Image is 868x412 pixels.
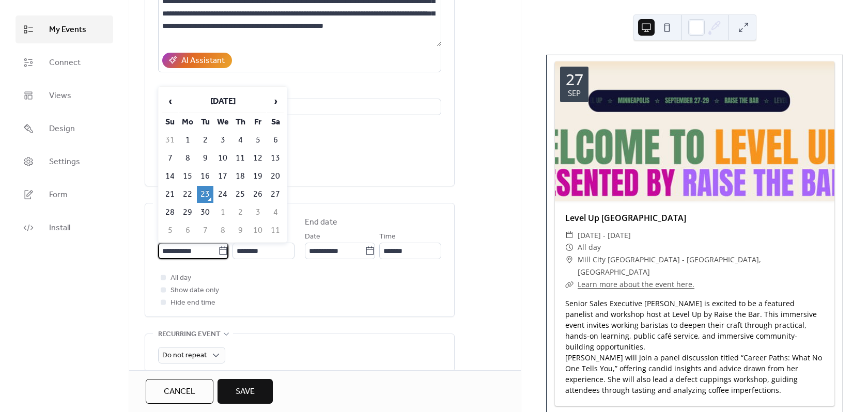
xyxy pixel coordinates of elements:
th: Sa [267,114,284,131]
div: AI Assistant [181,55,225,67]
td: 5 [250,132,266,149]
td: 3 [250,204,266,221]
a: Settings [16,148,113,176]
td: 29 [179,204,196,221]
td: 26 [250,186,266,203]
span: Do not repeat [162,348,207,362]
span: All day [171,272,191,284]
span: Hide end time [171,297,215,309]
span: Recurring event [158,328,221,341]
span: Save [236,386,255,398]
td: 22 [179,186,196,203]
span: Settings [49,156,80,168]
a: My Events [16,15,113,43]
td: 1 [179,132,196,149]
td: 2 [232,204,249,221]
div: ​ [565,253,574,266]
span: Connect [49,57,81,69]
div: Sep [568,89,581,97]
a: Install [16,214,113,242]
td: 24 [214,186,231,203]
span: Cancel [164,386,195,398]
td: 10 [250,222,266,239]
span: My Events [49,24,86,36]
span: All day [578,241,601,253]
td: 25 [232,186,249,203]
td: 6 [267,132,284,149]
th: Su [162,114,178,131]
td: 11 [267,222,284,239]
td: 3 [214,132,231,149]
td: 7 [197,222,213,239]
td: 19 [250,168,266,185]
a: Design [16,115,113,142]
td: 2 [197,132,213,149]
td: 16 [197,168,213,185]
a: Form [16,181,113,209]
th: Tu [197,114,213,131]
span: Time [379,231,396,243]
span: › [268,91,283,112]
div: ​ [565,229,574,242]
span: Date [305,231,320,243]
td: 10 [214,150,231,167]
span: [DATE] - [DATE] [578,229,631,242]
td: 11 [232,150,249,167]
td: 23 [197,186,213,203]
td: 21 [162,186,178,203]
td: 4 [232,132,249,149]
td: 13 [267,150,284,167]
button: Cancel [146,379,213,404]
th: [DATE] [179,90,266,113]
div: 27 [566,72,583,87]
span: Form [49,189,68,201]
td: 8 [214,222,231,239]
span: Install [49,222,70,234]
button: Save [218,379,273,404]
td: 4 [267,204,284,221]
td: 18 [232,168,249,185]
a: Learn more about the event here. [578,279,694,289]
a: Views [16,82,113,109]
span: ‹ [162,91,178,112]
td: 9 [232,222,249,239]
th: Th [232,114,249,131]
a: Connect [16,49,113,76]
td: 20 [267,168,284,185]
td: 17 [214,168,231,185]
button: AI Assistant [162,53,232,68]
span: Show date only [171,284,219,297]
td: 1 [214,204,231,221]
span: Views [49,90,71,102]
a: Level Up [GEOGRAPHIC_DATA] [565,212,686,224]
td: 28 [162,204,178,221]
span: Design [49,123,75,135]
th: We [214,114,231,131]
td: 27 [267,186,284,203]
td: 7 [162,150,178,167]
td: 15 [179,168,196,185]
div: Senior Sales Executive [PERSON_NAME] is excited to be a featured panelist and workshop host at Le... [555,298,834,395]
span: Mill City [GEOGRAPHIC_DATA] - [GEOGRAPHIC_DATA], [GEOGRAPHIC_DATA] [578,253,824,278]
td: 31 [162,132,178,149]
th: Mo [179,114,196,131]
td: 12 [250,150,266,167]
td: 9 [197,150,213,167]
div: ​ [565,241,574,253]
th: Fr [250,114,266,131]
div: Location [158,85,439,97]
td: 5 [162,222,178,239]
div: End date [305,216,337,229]
td: 14 [162,168,178,185]
td: 6 [179,222,196,239]
td: 8 [179,150,196,167]
td: 30 [197,204,213,221]
div: ​ [565,278,574,291]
